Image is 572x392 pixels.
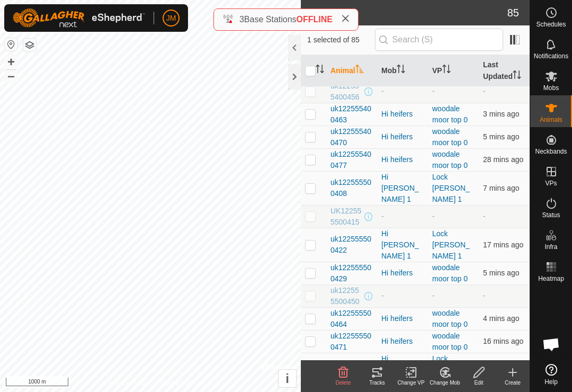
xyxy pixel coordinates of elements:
span: - [483,87,486,95]
span: i [285,371,289,386]
h2: Animals [307,6,507,19]
a: Contact Us [161,378,192,388]
span: uk122555400456 [330,81,362,103]
th: VP [428,55,479,87]
div: Hi [PERSON_NAME] 1 [381,228,424,262]
div: - [381,86,424,97]
span: Heatmap [538,275,564,282]
div: Hi heifers [381,313,424,324]
span: Schedules [536,21,566,28]
a: Lock [PERSON_NAME] 1 [432,173,470,203]
span: uk122555500464 [330,308,373,330]
p-sorticon: Activate to sort [442,66,451,75]
p-sorticon: Activate to sort [316,66,324,75]
button: – [5,69,17,82]
div: Edit [462,379,496,387]
p-sorticon: Activate to sort [355,66,364,75]
span: uk122555400463 [330,103,373,126]
a: Privacy Policy [109,378,148,388]
a: Help [530,360,572,389]
a: woodale moor top 0 [432,263,468,283]
span: Infra [544,244,557,250]
div: Create [496,379,530,387]
p-sorticon: Activate to sort [513,72,521,81]
span: uk122555500408 [330,177,373,199]
div: Change Mob [428,379,462,387]
span: JM [166,13,176,24]
span: Notifications [534,53,568,59]
button: Map Layers [23,39,36,51]
span: 16 Sep 2025 at 9:53 AM [483,155,523,164]
a: woodale moor top 0 [432,104,468,124]
a: woodale moor top 0 [432,332,468,351]
span: 16 Sep 2025 at 10:16 AM [483,132,519,141]
th: Mob [377,55,428,87]
span: UK122555600423 [330,359,373,381]
input: Search (S) [375,29,503,51]
span: uk122555400470 [330,126,373,148]
span: uk122555500471 [330,331,373,353]
span: VPs [545,180,557,186]
div: Hi heifers [381,154,424,165]
span: uk122555500429 [330,262,373,284]
div: Hi [PERSON_NAME] 1 [381,353,424,387]
div: Hi heifers [381,268,424,279]
a: Lock [PERSON_NAME] 1 [432,229,470,260]
span: - [483,291,486,300]
span: uk122555500450 [330,285,362,307]
span: Mobs [543,85,559,91]
a: Lock [PERSON_NAME] 1 [432,354,470,385]
button: Reset Map [5,38,17,51]
div: Hi heifers [381,336,424,347]
span: 16 Sep 2025 at 10:18 AM [483,110,519,118]
span: Status [542,212,560,218]
span: uk122555500422 [330,234,373,256]
div: Open chat [535,328,567,360]
span: Animals [540,117,562,123]
div: Tracks [360,379,394,387]
app-display-virtual-paddock-transition: - [432,212,435,220]
span: 16 Sep 2025 at 10:04 AM [483,240,523,249]
span: 16 Sep 2025 at 10:06 AM [483,337,523,345]
span: 16 Sep 2025 at 10:17 AM [483,269,519,277]
a: woodale moor top 0 [432,127,468,147]
app-display-virtual-paddock-transition: - [432,87,435,95]
span: OFFLINE [297,15,333,24]
span: 16 Sep 2025 at 10:17 AM [483,314,519,323]
div: Change VP [394,379,428,387]
div: - [381,290,424,301]
a: woodale moor top 0 [432,309,468,328]
th: Last Updated [479,55,530,87]
span: Delete [336,380,351,386]
button: + [5,56,17,68]
span: - [483,212,486,220]
span: 16 Sep 2025 at 10:15 AM [483,184,519,192]
img: Gallagher Logo [13,8,145,28]
span: UK122555500415 [330,206,362,228]
div: Hi [PERSON_NAME] 1 [381,172,424,205]
span: 85 [507,5,519,21]
div: - [381,211,424,222]
app-display-virtual-paddock-transition: - [432,291,435,300]
div: Hi heifers [381,109,424,120]
div: Hi heifers [381,131,424,142]
span: Help [544,379,558,385]
a: woodale moor top 0 [432,150,468,170]
button: i [279,370,296,387]
span: Neckbands [535,148,567,155]
th: Animal [326,55,377,87]
p-sorticon: Activate to sort [397,66,405,75]
span: 1 selected of 85 [307,34,375,46]
span: Base Stations [244,15,297,24]
span: 3 [239,15,244,24]
span: uk122555400477 [330,149,373,171]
